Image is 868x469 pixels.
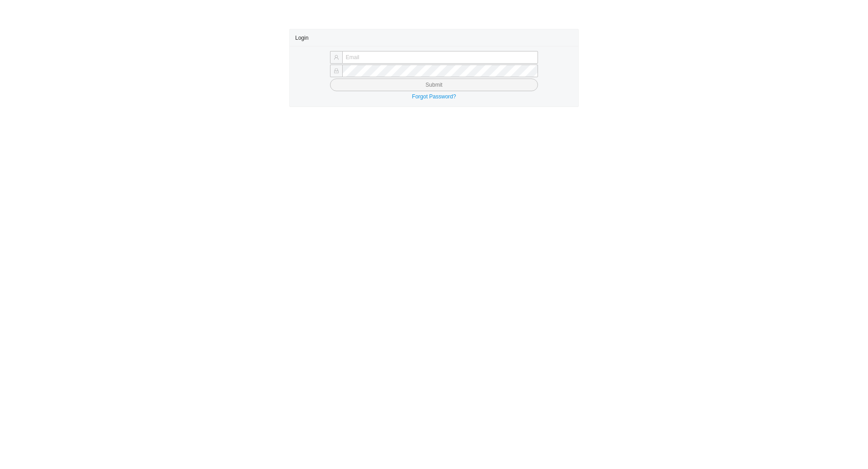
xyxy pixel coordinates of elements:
input: Email [342,51,538,64]
div: Login [295,29,573,46]
button: Submit [330,79,538,91]
a: Forgot Password? [412,93,456,100]
span: user [334,55,339,60]
span: lock [334,68,339,74]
